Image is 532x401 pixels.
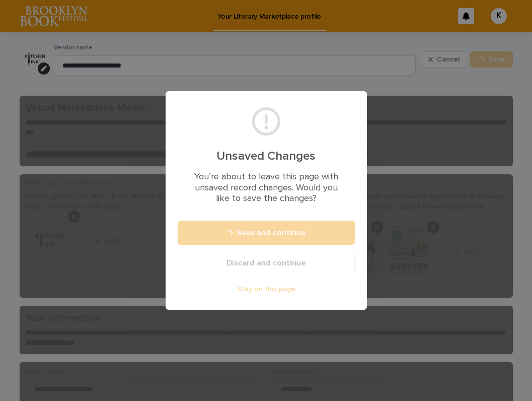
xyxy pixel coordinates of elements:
button: Stay on this page [178,281,355,297]
p: You’re about to leave this page with unsaved record changes. Would you like to save the changes? [190,172,343,205]
button: Discard and continue [178,251,355,275]
h2: Unsaved Changes [190,149,343,164]
span: Stay on this page [237,286,295,293]
span: Save and continue [237,229,306,237]
button: Save and continue [178,221,355,245]
span: Discard and continue [226,259,306,267]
